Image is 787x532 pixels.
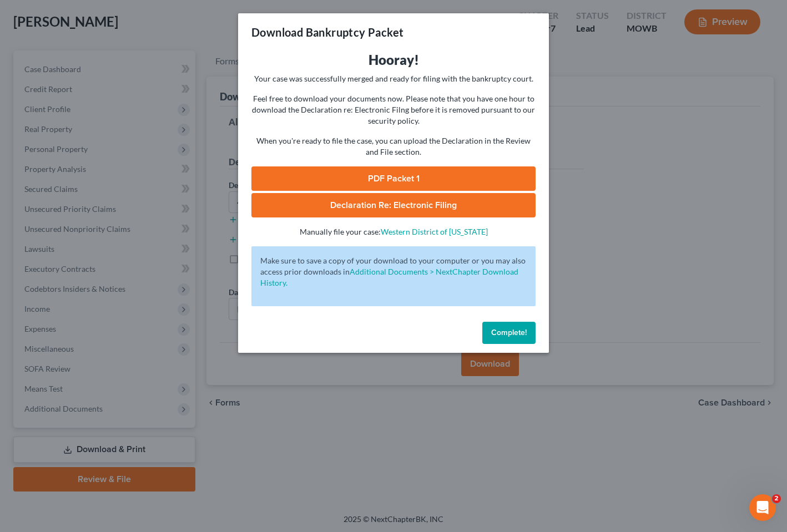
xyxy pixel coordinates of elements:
p: When you're ready to file the case, you can upload the Declaration in the Review and File section. [251,135,536,158]
a: Additional Documents > NextChapter Download History. [260,267,518,287]
h3: Hooray! [251,51,536,69]
a: Declaration Re: Electronic Filing [251,193,536,217]
p: Manually file your case: [251,226,536,237]
p: Make sure to save a copy of your download to your computer or you may also access prior downloads in [260,255,527,288]
p: Feel free to download your documents now. Please note that you have one hour to download the Decl... [251,93,536,126]
p: Your case was successfully merged and ready for filing with the bankruptcy court. [251,73,536,84]
iframe: Intercom live chat [749,494,776,521]
button: Complete! [482,322,536,344]
span: Declaration Re: Electronic Filing [330,200,457,211]
span: 2 [772,494,781,503]
a: Western District of [US_STATE] [381,227,488,236]
h3: Download Bankruptcy Packet [251,24,403,40]
a: PDF Packet 1 [251,166,536,191]
span: Complete! [491,328,527,337]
